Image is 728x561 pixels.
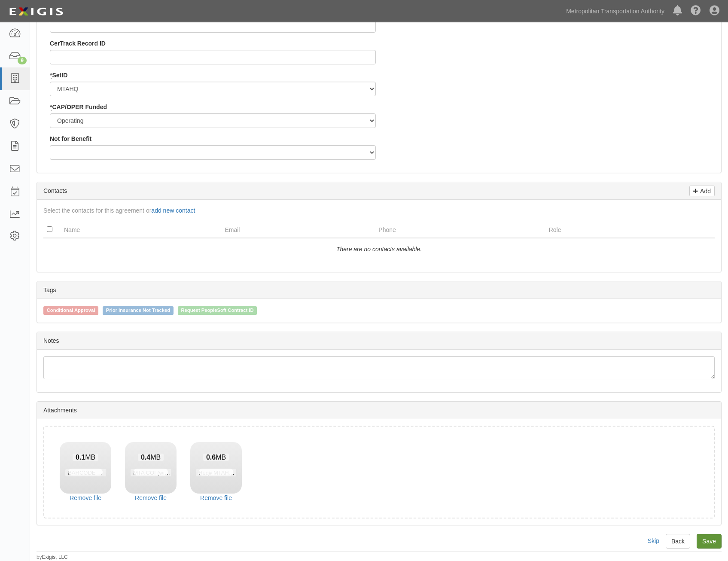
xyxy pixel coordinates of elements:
[648,537,659,544] a: Skip
[6,4,66,19] img: Logo
[178,306,257,315] span: Request PeopleSoft Contract ID
[190,494,242,502] a: Remove file
[336,246,422,253] i: There are no contacts available.
[50,72,52,79] abbr: required
[43,306,98,315] span: Conditional Approval
[562,3,669,20] a: Metropolitan Transportation Authority
[103,306,174,315] span: Prior Insurance Not Tracked
[203,454,228,461] span: MB
[50,71,67,79] label: SetID
[221,221,375,238] th: Email
[76,454,85,461] strong: 0.1
[151,207,195,214] a: add new contact
[375,221,545,238] th: Phone
[61,221,221,238] th: Name
[37,206,721,215] div: Select the contacts for this agreement or
[206,454,216,461] strong: 0.6
[125,494,177,502] a: Remove file
[138,454,163,461] span: MB
[50,104,52,111] abbr: required
[545,221,680,238] th: Role
[37,554,68,561] small: by
[37,332,721,350] div: Notes
[37,182,721,200] div: Contacts
[50,134,91,143] label: Not for Benefit
[698,186,711,196] p: Add
[691,6,701,16] i: Help Center - Complianz
[131,469,206,476] span: MTA COI (with umbrella).pdf
[65,469,153,476] span: BARCODE DBA LEVATA COI.pdf
[141,454,150,461] strong: 0.4
[18,57,27,64] div: 9
[73,454,98,461] span: MB
[666,534,690,549] a: Back
[196,469,363,476] span: Req# MTAHQ0000027705 Zebra CS6080 Bluetooth scanners.pdf
[37,402,721,419] div: Attachments
[50,103,107,111] label: CAP/OPER Funded
[37,281,721,299] div: Tags
[42,554,68,560] a: Exigis, LLC
[689,186,715,196] a: Add
[50,39,106,48] label: CerTrack Record ID
[697,534,722,549] a: Save
[60,494,111,502] a: Remove file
